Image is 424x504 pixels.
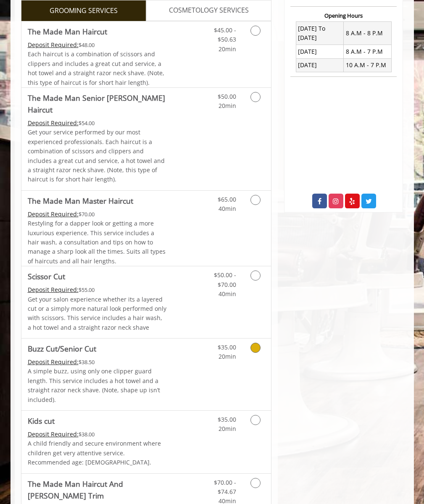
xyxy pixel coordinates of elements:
[28,439,167,467] p: A child friendly and secure environment where children get very attentive service. Recommended ag...
[296,22,343,45] td: [DATE] To [DATE]
[28,367,167,404] p: A simple buzz, using only one clipper guard length. This service includes a hot towel and a strai...
[28,478,167,501] b: The Made Man Haircut And [PERSON_NAME] Trim
[219,290,236,298] span: 40min
[28,343,96,354] b: Buzz Cut/Senior Cut
[28,285,167,294] div: $55.00
[28,270,65,282] b: Scissor Cut
[28,358,79,366] span: This service needs some Advance to be paid before we block your appointment
[218,415,236,423] span: $35.00
[50,5,118,16] span: GROOMING SERVICES
[28,286,79,294] span: This service needs some Advance to be paid before we block your appointment
[218,92,236,100] span: $50.00
[28,128,167,184] p: Get your service performed by our most experienced professionals. Each haircut is a combination o...
[214,26,236,43] span: $45.00 - $50.63
[219,425,236,433] span: 20min
[28,210,79,218] span: This service needs some Advance to be paid before we block your appointment
[214,478,236,496] span: $70.00 - $74.67
[219,352,236,360] span: 20min
[28,118,167,128] div: $54.00
[28,50,164,86] span: Each haircut is a combination of scissors and clippers and includes a great cut and service, a ho...
[218,343,236,351] span: $35.00
[214,271,236,288] span: $50.00 - $70.00
[28,219,166,265] span: Restyling for a dapper look or getting a more luxurious experience. This service includes a hair ...
[28,26,107,37] b: The Made Man Haircut
[28,295,167,333] p: Get your salon experience whether its a layered cut or a simply more natural look performed only ...
[219,102,236,110] span: 20min
[219,205,236,213] span: 40min
[169,5,249,16] span: COSMETOLOGY SERVICES
[28,430,79,438] span: This service needs some Advance to be paid before we block your appointment
[28,41,79,49] span: This service needs some Advance to be paid before we block your appointment
[28,415,55,427] b: Kids cut
[28,210,167,219] div: $70.00
[219,45,236,53] span: 20min
[344,45,391,58] td: 8 A.M - 7 P.M
[296,45,343,58] td: [DATE]
[28,430,167,439] div: $38.00
[28,195,133,207] b: The Made Man Master Haircut
[290,13,397,18] h3: Opening Hours
[344,22,391,45] td: 8 A.M - 8 P.M
[218,195,236,203] span: $65.00
[28,92,167,115] b: The Made Man Senior [PERSON_NAME] Haircut
[344,58,391,72] td: 10 A.M - 7 P.M
[28,119,79,127] span: This service needs some Advance to be paid before we block your appointment
[296,58,343,72] td: [DATE]
[28,357,167,367] div: $38.50
[28,40,167,50] div: $48.00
